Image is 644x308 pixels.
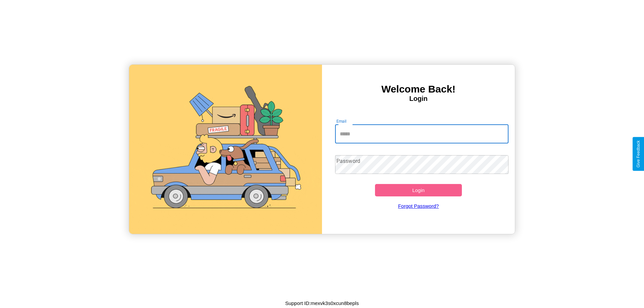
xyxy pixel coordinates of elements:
a: Forgot Password? [332,196,505,215]
label: Email [336,118,347,124]
h3: Welcome Back! [322,83,515,95]
button: Login [375,184,462,196]
p: Support ID: mexvk3s0xcun8bepls [285,299,359,308]
h4: Login [322,95,515,103]
div: Give Feedback [636,140,641,168]
img: gif [129,65,322,234]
